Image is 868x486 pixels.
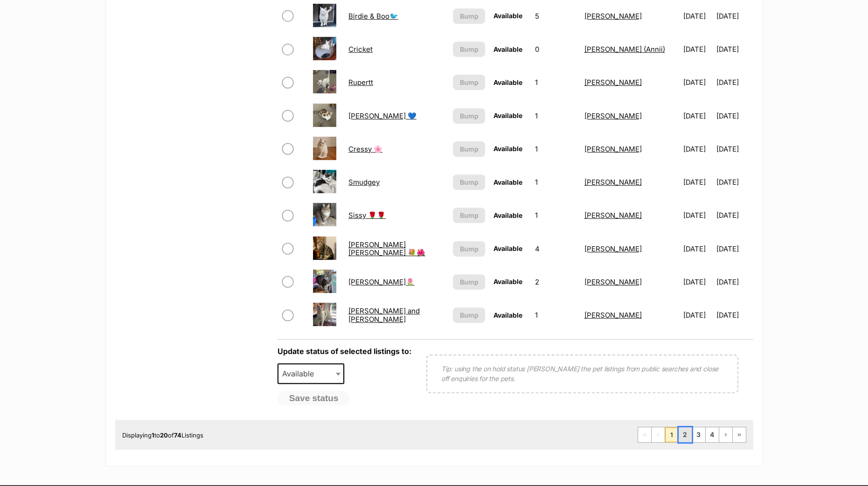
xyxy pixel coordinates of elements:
span: Available [278,367,323,380]
a: Cricket [348,45,373,54]
button: Bump [453,241,485,257]
a: Smudgey [348,178,380,187]
a: Page 2 [679,427,692,442]
span: Bump [460,11,479,21]
p: Tip: using the on hold status [PERSON_NAME] the pet listings from public searches and close off e... [441,364,723,383]
span: First page [638,427,651,442]
span: Available [493,244,522,252]
td: 1 [531,100,580,132]
img: Sissy 🌹🌹 [313,203,336,226]
label: Update status of selected listings to: [278,347,411,356]
td: [DATE] [716,66,752,98]
img: Birdie & Boo🐦 [313,4,336,27]
a: [PERSON_NAME] [584,145,641,153]
td: [DATE] [680,299,715,331]
img: Delilah🌷 [313,270,336,293]
a: [PERSON_NAME] [584,111,641,120]
span: Bump [460,77,479,87]
strong: 20 [160,431,168,439]
button: Bump [453,174,485,190]
a: Page 3 [692,427,705,442]
td: 0 [531,33,580,65]
td: [DATE] [680,133,715,165]
button: Bump [453,307,485,323]
td: 1 [531,66,580,98]
td: [DATE] [680,100,715,132]
button: Bump [453,108,485,124]
span: Available [493,311,522,319]
a: Next page [719,427,732,442]
span: Previous page [652,427,665,442]
td: 1 [531,166,580,198]
span: Page 1 [665,427,678,442]
td: [DATE] [680,266,715,298]
strong: 74 [174,431,181,439]
td: 1 [531,199,580,231]
td: 1 [531,299,580,331]
span: Bump [460,210,479,220]
a: [PERSON_NAME] and [PERSON_NAME] [348,306,420,323]
img: Cindy Lou 💐🌺 [313,236,336,260]
span: Bump [460,277,479,287]
span: Available [493,12,522,20]
button: Bump [453,208,485,223]
td: [DATE] [716,133,752,165]
img: Jarvis Cocker 💙 [313,104,336,127]
button: Bump [453,75,485,90]
a: [PERSON_NAME] [584,244,641,253]
span: Available [493,78,522,86]
a: [PERSON_NAME] [584,278,641,286]
a: Last page [733,427,746,442]
td: [DATE] [716,166,752,198]
strong: 1 [152,431,154,439]
a: [PERSON_NAME] [584,311,641,319]
a: [PERSON_NAME] [584,178,641,187]
a: Cressy 🌸 [348,145,382,153]
img: Smudgey [313,170,336,193]
span: Available [278,363,345,384]
a: [PERSON_NAME]🌷 [348,278,415,286]
nav: Pagination [638,427,746,443]
td: [DATE] [716,199,752,231]
span: Bump [460,144,479,154]
a: Sissy 🌹🌹 [348,211,386,220]
td: [DATE] [680,166,715,198]
span: Available [493,211,522,219]
td: [DATE] [716,266,752,298]
td: [DATE] [680,33,715,65]
button: Bump [453,141,485,157]
a: [PERSON_NAME] 💙 [348,111,417,120]
td: 4 [531,233,580,265]
img: Cressy 🌸 [313,137,336,160]
button: Bump [453,274,485,290]
a: [PERSON_NAME] [584,12,641,21]
a: Birdie & Boo🐦 [348,12,398,21]
img: Sofie and Monty [313,303,336,326]
span: Bump [460,111,479,121]
button: Save status [278,391,350,406]
td: [DATE] [716,233,752,265]
td: [DATE] [716,299,752,331]
a: [PERSON_NAME] [PERSON_NAME] 💐🌺 [348,240,425,257]
span: Bump [460,177,479,187]
span: Available [493,111,522,119]
span: Available [493,45,522,53]
button: Bump [453,42,485,57]
span: Bump [460,310,479,320]
a: Page 4 [706,427,719,442]
span: Bump [460,244,479,254]
td: 1 [531,133,580,165]
img: Cricket [313,37,336,60]
span: Bump [460,44,479,54]
td: [DATE] [680,199,715,231]
a: Rupertt [348,78,373,87]
span: Available [493,145,522,153]
td: [DATE] [716,33,752,65]
a: [PERSON_NAME] (Annii) [584,45,665,54]
a: [PERSON_NAME] [584,78,641,87]
td: [DATE] [716,100,752,132]
td: 2 [531,266,580,298]
button: Bump [453,8,485,24]
td: [DATE] [680,233,715,265]
img: Rupertt [313,70,336,93]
